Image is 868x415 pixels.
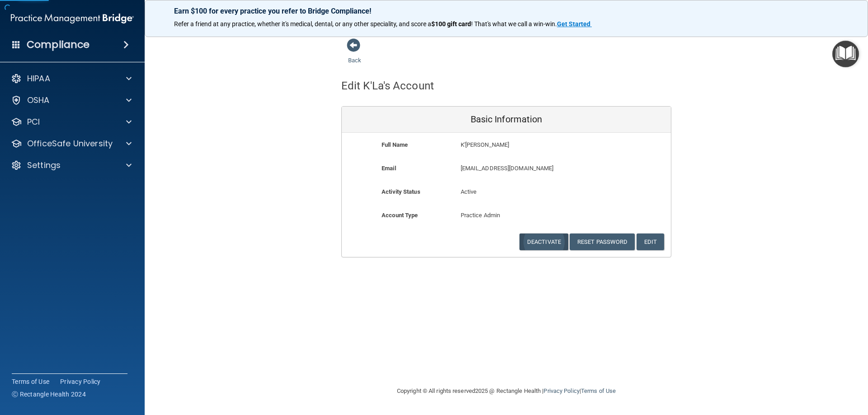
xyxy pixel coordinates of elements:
p: HIPAA [27,73,50,84]
div: Copyright © All rights reserved 2025 @ Rectangle Health | | [341,377,671,406]
a: Privacy Policy [543,387,579,394]
b: Email [382,165,396,172]
button: Reset Password [570,233,635,250]
a: OfficeSafe University [11,138,132,149]
p: [EMAIL_ADDRESS][DOMAIN_NAME] [461,163,605,174]
b: Full Name [382,141,408,148]
p: Active [461,187,552,197]
a: Back [348,46,361,64]
a: Settings [11,160,132,171]
div: Basic Information [342,107,671,133]
p: OSHA [27,95,50,106]
a: Privacy Policy [60,377,101,386]
a: Terms of Use [581,387,616,394]
p: K'[PERSON_NAME] [461,140,605,150]
h4: Edit K'La's Account [341,80,434,92]
span: Ⓒ Rectangle Health 2024 [12,390,86,399]
strong: Get Started [557,20,590,28]
a: OSHA [11,95,132,106]
a: HIPAA [11,73,132,84]
button: Deactivate [519,233,568,250]
p: Practice Admin [461,210,552,221]
strong: $100 gift card [431,20,471,28]
a: Terms of Use [12,377,49,386]
button: Edit [637,233,664,250]
a: PCI [11,117,132,127]
b: Activity Status [382,188,420,195]
p: PCI [27,117,40,127]
p: OfficeSafe University [27,138,113,149]
p: Earn $100 for every practice you refer to Bridge Compliance! [174,7,839,15]
img: PMB logo [11,9,134,28]
span: Refer a friend at any practice, whether it's medical, dental, or any other speciality, and score a [174,20,431,28]
h4: Compliance [27,38,90,51]
button: Open Resource Center [832,41,859,67]
b: Account Type [382,212,418,219]
span: ! That's what we call a win-win. [471,20,557,28]
p: Settings [27,160,61,171]
a: Get Started [557,20,592,28]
